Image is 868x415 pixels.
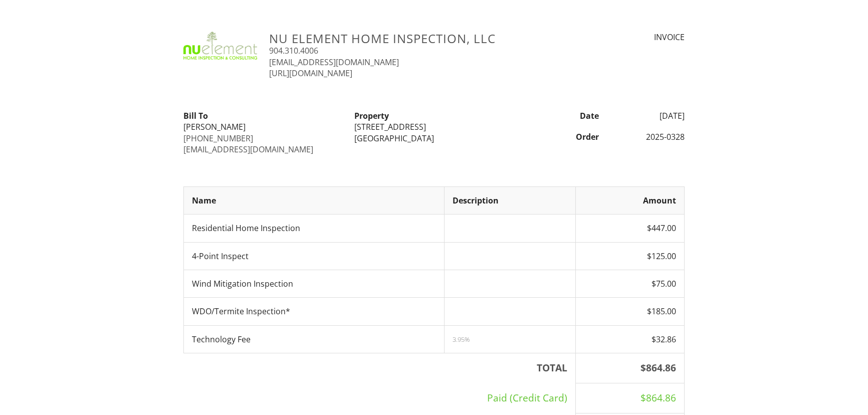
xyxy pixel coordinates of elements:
strong: Property [354,110,389,121]
div: Order [520,131,605,142]
td: WDO/Termite Inspection* [184,298,445,325]
th: Name [184,186,445,214]
td: Paid (Credit Card) [184,383,576,413]
td: $864.86 [575,383,684,413]
strong: Bill To [183,110,208,121]
td: $185.00 [575,298,684,325]
div: 2025-0328 [605,131,691,142]
th: Amount [575,186,684,214]
div: [STREET_ADDRESS] [354,121,513,132]
td: Technology Fee [184,325,445,353]
a: [PHONE_NUMBER] [183,133,253,144]
a: [EMAIL_ADDRESS][DOMAIN_NAME] [183,144,313,155]
img: Nu_Element_Logo_2020.jpg [183,32,257,60]
a: [URL][DOMAIN_NAME] [269,68,352,79]
div: Date [520,110,605,121]
div: INVOICE [568,32,685,43]
div: [GEOGRAPHIC_DATA] [354,133,513,144]
th: $864.86 [575,353,684,383]
td: 4-Point Inspect [184,242,445,270]
td: Residential Home Inspection [184,215,445,242]
td: Wind Mitigation Inspection [184,270,445,297]
a: 904.310.4006 [269,45,318,56]
div: [PERSON_NAME] [183,121,342,132]
th: Description [445,186,575,214]
td: $125.00 [575,242,684,270]
div: [DATE] [605,110,691,121]
td: $447.00 [575,215,684,242]
h3: Nu Element Home Inspection, LLC [269,32,556,45]
td: $75.00 [575,270,684,297]
td: $32.86 [575,325,684,353]
th: TOTAL [184,353,576,383]
a: [EMAIL_ADDRESS][DOMAIN_NAME] [269,57,399,68]
div: 3.95% [453,335,567,343]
